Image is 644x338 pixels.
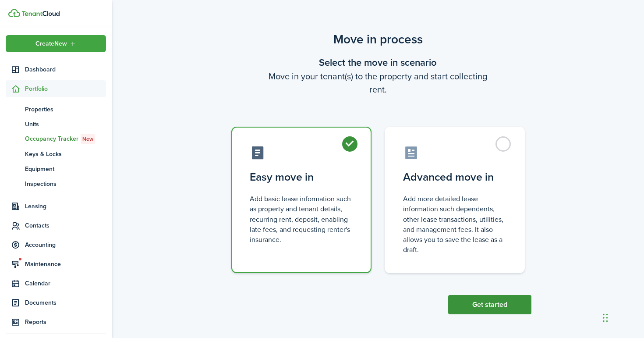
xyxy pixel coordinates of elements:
wizard-step-header-title: Select the move in scenario [225,55,531,70]
img: TenantCloud [21,11,60,16]
span: Occupancy Tracker [25,134,106,144]
a: Units [6,117,106,132]
span: Documents [25,298,106,307]
scenario-title: Move in process [225,30,531,49]
a: Reports [6,313,106,331]
control-radio-card-description: Add more detailed lease information such dependents, other lease transactions, utilities, and man... [403,194,506,255]
control-radio-card-title: Easy move in [250,169,353,185]
span: Calendar [25,279,106,288]
span: Inspections [25,179,106,189]
span: Dashboard [25,65,106,74]
span: Keys & Locks [25,149,106,159]
span: New [82,135,93,143]
control-radio-card-description: Add basic lease information such as property and tenant details, recurring rent, deposit, enablin... [250,194,353,245]
img: TenantCloud [8,9,20,17]
span: Maintenance [25,260,106,269]
a: Inspections [6,176,106,191]
span: Properties [25,105,106,114]
span: Reports [25,317,106,327]
control-radio-card-title: Advanced move in [403,169,506,185]
wizard-step-header-description: Move in your tenant(s) to the property and start collecting rent. [225,70,531,96]
span: Equipment [25,164,106,174]
iframe: Chat Widget [600,296,644,338]
span: Units [25,120,106,129]
a: Occupancy TrackerNew [6,132,106,146]
span: Portfolio [25,84,106,93]
div: Drag [603,305,608,331]
span: Contacts [25,221,106,230]
button: Open menu [6,35,106,52]
a: Keys & Locks [6,146,106,161]
span: Create New [35,41,67,47]
a: Equipment [6,161,106,176]
a: Dashboard [6,61,106,78]
a: Properties [6,102,106,117]
span: Leasing [25,202,106,211]
span: Accounting [25,240,106,249]
button: Get started [448,295,531,314]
